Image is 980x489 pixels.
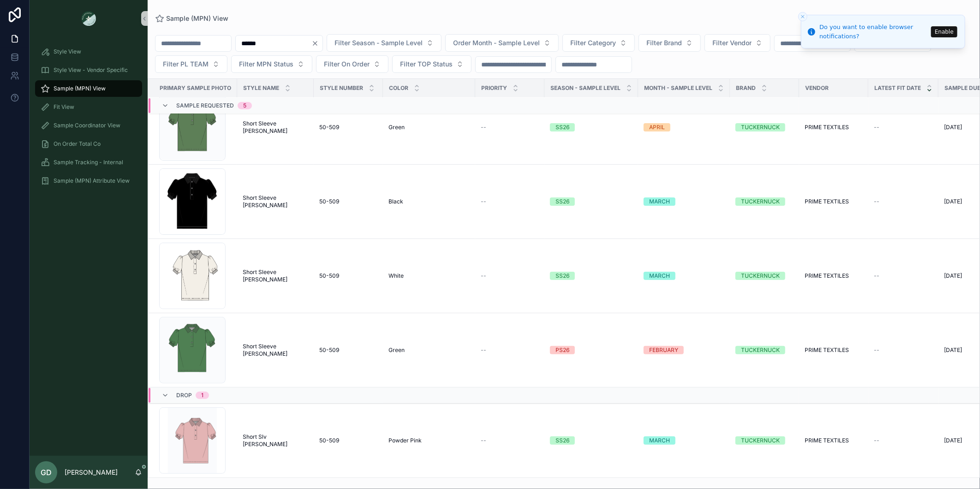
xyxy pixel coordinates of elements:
[163,60,209,69] span: Filter PL TEAM
[388,124,405,131] span: Green
[874,437,879,444] span: --
[35,136,142,152] a: On Order Total Co
[243,268,308,283] a: Short Sleeve [PERSON_NAME]
[243,433,308,448] a: Short Slv [PERSON_NAME]
[805,437,863,444] a: PRIME TEXTILES
[320,84,363,92] span: Style Number
[319,124,377,131] a: 50-509
[481,198,486,205] span: --
[388,124,470,131] a: Green
[874,124,933,131] a: --
[805,437,849,444] span: PRIME TEXTILES
[741,436,780,445] div: TUCKERNUCK
[741,123,780,131] div: TUCKERNUCK
[319,346,377,354] a: 50-509
[54,85,106,92] span: Sample (MPN) View
[389,84,408,92] span: Color
[556,346,569,354] div: PS26
[639,34,701,52] button: Select Button
[705,34,771,52] button: Select Button
[644,84,712,92] span: MONTH - SAMPLE LEVEL
[874,272,879,280] span: --
[41,467,52,478] span: GD
[481,437,486,444] span: --
[649,197,670,206] div: MARCH
[324,60,370,69] span: Filter On Order
[54,122,120,129] span: Sample Coordinator View
[445,34,559,52] button: Select Button
[944,124,962,131] span: [DATE]
[481,272,539,280] a: --
[550,272,633,280] a: SS26
[481,346,539,354] a: --
[874,346,933,354] a: --
[35,173,142,189] a: Sample (MPN) Attribute View
[481,272,486,280] span: --
[944,437,962,444] span: [DATE]
[243,120,308,135] span: Short Sleeve [PERSON_NAME]
[644,346,724,354] a: FEBRUARY
[319,346,339,354] span: 50-509
[388,198,403,205] span: Black
[649,272,670,280] div: MARCH
[35,154,142,171] a: Sample Tracking - Internal
[944,198,962,205] span: [DATE]
[319,198,339,205] span: 50-509
[550,197,633,206] a: SS26
[644,272,724,280] a: MARCH
[319,272,377,280] a: 50-509
[556,123,569,131] div: SS26
[35,62,142,78] a: Style View - Vendor Specific
[388,198,470,205] a: Black
[819,23,928,41] div: Do you want to enable browser notifications?
[649,346,678,354] div: FEBRUARY
[481,437,539,444] a: --
[649,123,665,131] div: APRIL
[35,117,142,134] a: Sample Coordinator View
[243,102,246,109] div: 5
[805,272,863,280] a: PRIME TEXTILES
[311,40,323,47] button: Clear
[874,437,933,444] a: --
[556,436,569,445] div: SS26
[319,124,339,131] span: 50-509
[550,84,621,92] span: Season - Sample Level
[243,343,308,358] span: Short Sleeve [PERSON_NAME]
[805,84,829,92] span: Vendor
[35,80,142,97] a: Sample (MPN) View
[556,197,569,206] div: SS26
[155,14,228,23] a: Sample (MPN) View
[155,55,227,73] button: Select Button
[81,11,96,26] img: App logo
[798,12,807,21] button: Close toast
[388,437,470,444] a: Powder Pink
[319,198,377,205] a: 50-509
[243,84,279,92] span: Style Name
[741,197,780,206] div: TUCKERNUCK
[556,272,569,280] div: SS26
[54,103,74,111] span: Fit View
[931,26,957,37] button: Enable
[388,272,404,280] span: White
[30,37,148,201] div: scrollable content
[392,55,472,73] button: Select Button
[646,38,682,48] span: Filter Brand
[874,84,921,92] span: Latest Fit Date
[644,197,724,206] a: MARCH
[874,346,879,354] span: --
[335,38,423,48] span: Filter Season - Sample Level
[874,198,933,205] a: --
[35,43,142,60] a: Style View
[570,38,616,48] span: Filter Category
[176,392,192,399] span: Drop
[805,124,863,131] a: PRIME TEXTILES
[65,468,118,477] p: [PERSON_NAME]
[166,14,228,23] span: Sample (MPN) View
[736,84,756,92] span: Brand
[735,123,794,131] a: TUCKERNUCK
[735,272,794,280] a: TUCKERNUCK
[874,272,933,280] a: --
[805,346,863,354] a: PRIME TEXTILES
[54,66,128,74] span: Style View - Vendor Specific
